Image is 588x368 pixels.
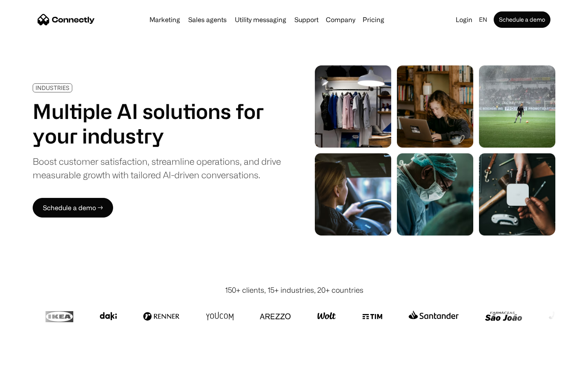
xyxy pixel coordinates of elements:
div: Company [323,14,358,25]
div: 150+ clients, 15+ industries, 20+ countries [225,285,363,296]
div: Company [326,14,355,25]
a: Pricing [359,16,388,23]
a: Utility messaging [232,16,290,23]
a: home [38,13,95,26]
h1: Multiple AI solutions for your industry [33,99,281,148]
div: INDUSTRIES [36,85,69,91]
ul: Language list [16,354,49,365]
div: en [476,14,492,25]
a: Login [452,14,476,25]
a: Marketing [146,16,183,23]
aside: Language selected: English [8,353,49,365]
a: Sales agents [185,16,230,23]
div: Boost customer satisfaction, streamline operations, and drive measurable growth with tailored AI-... [33,155,281,182]
a: Schedule a demo → [33,198,113,218]
a: Schedule a demo [494,11,550,28]
a: Support [291,16,322,23]
div: en [479,14,487,25]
